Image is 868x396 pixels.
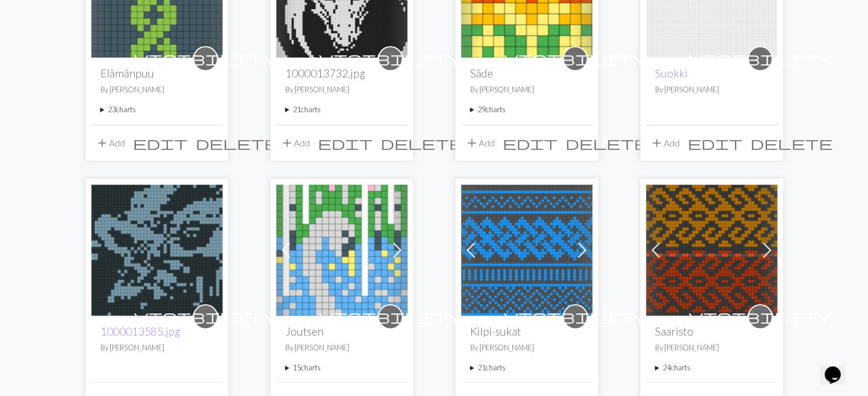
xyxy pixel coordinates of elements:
[470,84,583,95] p: By [PERSON_NAME]
[285,67,398,80] h2: 1000013732.jpg
[504,47,647,70] i: private
[655,67,688,80] a: Suokki
[470,325,583,338] h2: Kilpi-sukat
[470,342,583,353] p: By [PERSON_NAME]
[134,305,277,328] i: private
[196,135,278,151] span: delete
[319,308,462,325] span: visibility
[318,135,373,151] span: edit
[503,135,558,151] span: edit
[318,136,373,150] i: Edit
[646,243,777,254] a: riemu
[134,47,277,70] i: private
[133,135,188,151] span: edit
[285,362,398,373] summary: 15charts
[280,135,294,151] span: add
[314,132,377,154] button: Edit
[566,135,648,151] span: delete
[465,135,479,151] span: add
[470,67,583,80] h2: Säde
[746,132,837,154] button: Delete
[319,305,462,328] i: private
[504,308,647,325] span: visibility
[504,50,647,67] span: visibility
[319,47,462,70] i: private
[655,342,768,353] p: By [PERSON_NAME]
[503,136,558,150] i: Edit
[820,350,857,385] iframe: chat widget
[134,50,277,67] span: visibility
[655,362,768,373] summary: 24charts
[129,132,192,154] button: Edit
[688,135,742,151] span: edit
[134,308,277,325] span: visibility
[285,84,398,95] p: By [PERSON_NAME]
[100,84,213,95] p: By [PERSON_NAME]
[646,185,777,316] img: riemu
[470,362,583,373] summary: 21charts
[504,305,647,328] i: private
[499,132,562,154] button: Edit
[285,325,398,338] h2: Joutsen
[655,84,768,95] p: By [PERSON_NAME]
[285,342,398,353] p: By [PERSON_NAME]
[461,243,592,254] a: Kilpi-sukat
[689,50,831,67] span: visibility
[100,342,213,353] p: By [PERSON_NAME]
[461,132,499,154] button: Add
[91,185,223,316] img: 1000013585.jpg
[276,243,407,254] a: Anduril
[91,243,223,254] a: 1000013585.jpg
[646,132,684,154] button: Add
[689,305,831,328] i: private
[562,132,652,154] button: Delete
[689,47,831,70] i: private
[470,104,583,115] summary: 29charts
[133,136,188,150] i: Edit
[688,136,742,150] i: Edit
[95,135,109,151] span: add
[285,104,398,115] summary: 21charts
[655,325,768,338] h2: Saaristo
[100,325,180,338] a: 1000013585.jpg
[381,135,463,151] span: delete
[100,67,213,80] h2: Elämänpuu
[91,132,129,154] button: Add
[461,185,592,316] img: Kilpi-sukat
[100,104,213,115] summary: 23charts
[750,135,833,151] span: delete
[684,132,746,154] button: Edit
[276,132,314,154] button: Add
[192,132,282,154] button: Delete
[650,135,664,151] span: add
[276,185,407,316] img: Anduril
[319,50,462,67] span: visibility
[377,132,467,154] button: Delete
[689,308,831,325] span: visibility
